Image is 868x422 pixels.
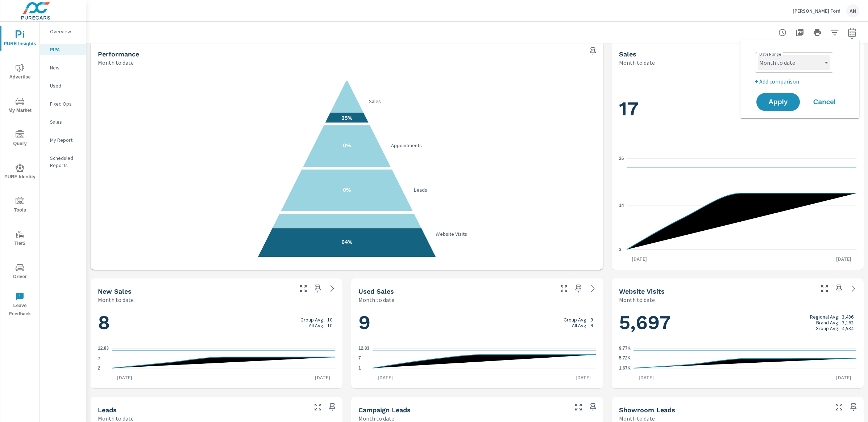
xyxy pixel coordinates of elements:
p: All Avg: [309,323,324,328]
p: [DATE] [112,374,137,381]
span: Save this to your personalized report [573,283,584,294]
text: Website Visits [436,231,467,237]
text: 2 [98,366,100,371]
text: 64% [341,239,353,245]
span: Tier2 [3,230,37,248]
button: Cancel [803,93,846,111]
h5: New Sales [98,287,132,295]
text: 0% [343,142,351,149]
p: 10 [327,323,332,328]
text: 1.67K [619,366,631,371]
p: Group Avg: [300,317,324,323]
p: New [50,64,80,71]
h1: 8 [98,310,335,335]
button: Select Date Range [845,25,859,40]
span: Save this to your personalized report [327,401,338,413]
span: Driver [3,263,37,281]
button: Make Fullscreen [573,401,584,413]
p: Overview [50,28,80,35]
span: Apply [764,99,793,105]
p: Month to date [619,295,655,304]
text: Appointments [391,142,422,149]
p: [DATE] [831,374,856,381]
text: Leads [414,187,427,193]
span: Save this to your personalized report [833,283,845,294]
button: "Export Report to PDF" [793,25,807,40]
text: 12.83 [98,346,109,351]
span: My Market [3,97,37,115]
p: Regional Avg: [810,314,839,320]
text: Sales [369,98,381,105]
h5: Website Visits [619,287,665,295]
p: + Add comparison [755,77,848,86]
p: Month to date [619,58,655,67]
p: Month to date [358,295,394,304]
span: Leave Feedback [3,292,37,318]
text: 9.77K [619,346,631,351]
span: PURE Insights [3,30,37,48]
p: 3,486 [842,314,854,320]
button: Make Fullscreen [819,283,830,294]
p: [DATE] [627,255,652,263]
text: 12.83 [358,346,369,351]
div: Sales [40,116,86,127]
p: Group Avg: [564,317,587,323]
p: All Avg: [572,323,587,328]
p: [DATE] [570,374,596,381]
span: Query [3,130,37,148]
p: 9 [590,317,593,323]
text: 5.72K [619,356,631,361]
p: 3,162 [842,320,854,325]
text: 1 [358,366,361,371]
p: Month to date [98,295,134,304]
button: Make Fullscreen [833,401,845,413]
p: PIPA [50,46,80,53]
h1: 5,697 [619,310,856,335]
div: PIPA [40,44,86,55]
p: 10 [327,317,332,323]
p: Month to date [98,58,134,67]
button: Apply [756,93,800,111]
h5: Used Sales [358,287,394,295]
div: nav menu [0,22,40,321]
div: Scheduled Reports [40,153,86,171]
a: See more details in report [587,283,599,294]
button: Make Fullscreen [312,401,324,413]
h1: 9 [358,310,596,335]
button: Make Fullscreen [298,283,309,294]
span: Advertise [3,64,37,81]
p: [DATE] [831,255,856,263]
span: Save this to your personalized report [312,283,324,294]
span: Save this to your personalized report [848,401,859,413]
a: See more details in report [327,283,338,294]
p: Sales [50,118,80,125]
button: Make Fullscreen [558,283,570,294]
div: My Report [40,135,86,145]
span: Save this to your personalized report [587,46,599,57]
text: 0% [343,187,351,193]
p: 9 [590,323,593,328]
div: Used [40,80,86,91]
p: Scheduled Reports [50,154,80,169]
h5: Performance [98,50,139,58]
text: 25% [341,115,353,121]
div: Overview [40,26,86,37]
div: AN [846,4,859,17]
h5: Showroom Leads [619,406,675,414]
p: [PERSON_NAME] Ford [793,8,840,14]
p: Group Avg: [815,325,839,331]
p: My Report [50,136,80,144]
h5: Leads [98,406,117,414]
p: [DATE] [634,374,659,381]
p: Fixed Ops [50,100,80,107]
p: Used [50,82,80,89]
div: New [40,62,86,73]
p: [DATE] [310,374,335,381]
h5: Sales [619,50,636,58]
text: 7 [358,355,361,361]
h5: Campaign Leads [358,406,411,414]
span: PURE Identity [3,163,37,181]
div: Fixed Ops [40,98,86,109]
a: See more details in report [848,283,859,294]
span: Tools [3,197,37,214]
